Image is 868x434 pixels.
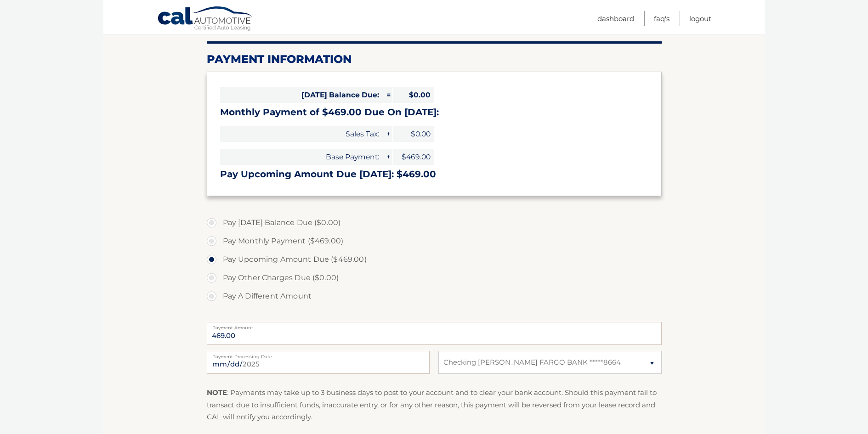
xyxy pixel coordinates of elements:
[207,351,430,358] label: Payment Processing Date
[220,126,383,142] span: Sales Tax:
[220,149,383,165] span: Base Payment:
[393,149,434,165] span: $469.00
[393,87,434,103] span: $0.00
[207,214,662,232] label: Pay [DATE] Balance Due ($0.00)
[207,351,430,374] input: Payment Date
[383,126,392,142] span: +
[207,388,227,397] strong: NOTE
[689,11,711,26] a: Logout
[654,11,669,26] a: FAQ's
[157,6,254,33] a: Cal Automotive
[207,250,662,269] label: Pay Upcoming Amount Due ($469.00)
[383,149,392,165] span: +
[207,52,662,66] h2: Payment Information
[207,287,662,305] label: Pay A Different Amount
[207,269,662,287] label: Pay Other Charges Due ($0.00)
[207,322,662,345] input: Payment Amount
[393,126,434,142] span: $0.00
[207,387,662,423] p: : Payments may take up to 3 business days to post to your account and to clear your bank account....
[597,11,634,26] a: Dashboard
[220,107,648,118] h3: Monthly Payment of $469.00 Due On [DATE]:
[220,87,383,103] span: [DATE] Balance Due:
[383,87,392,103] span: =
[207,322,662,329] label: Payment Amount
[207,232,662,250] label: Pay Monthly Payment ($469.00)
[220,169,648,180] h3: Pay Upcoming Amount Due [DATE]: $469.00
